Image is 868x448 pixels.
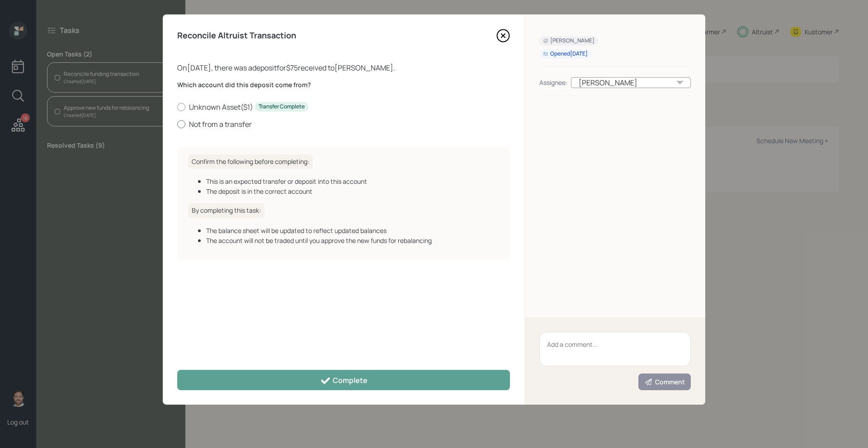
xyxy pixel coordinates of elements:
[177,62,510,73] div: On [DATE] , there was a deposit for $75 received to [PERSON_NAME] .
[177,31,296,41] h4: Reconcile Altruist Transaction
[206,226,499,235] div: The balance sheet will be updated to reflect updated balances
[177,370,510,390] button: Complete
[188,154,313,169] h6: Confirm the following before completing:
[320,375,368,386] div: Complete
[644,378,685,387] div: Comment
[177,80,510,89] label: Which account did this deposit come from?
[539,78,567,87] div: Assignee:
[206,187,499,196] div: The deposit is in the correct account
[638,373,691,390] button: Comment
[543,50,588,58] div: Opened [DATE]
[571,77,691,88] div: [PERSON_NAME]
[177,119,510,129] label: Not from a transfer
[188,203,264,218] h6: By completing this task:
[259,103,305,111] div: Transfer Complete
[206,236,499,245] div: The account will not be traded until you approve the new funds for rebalancing
[206,177,499,186] div: This is an expected transfer or deposit into this account
[177,102,510,112] label: Unknown Asset ( $1 )
[543,37,594,45] div: [PERSON_NAME]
